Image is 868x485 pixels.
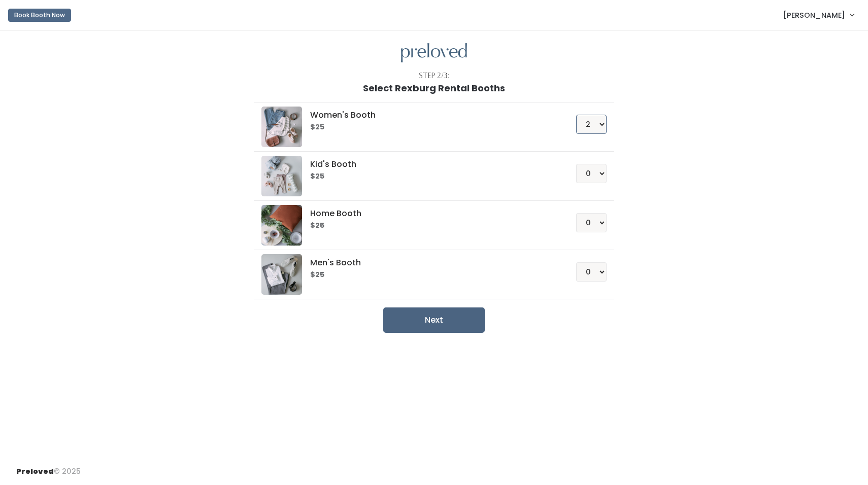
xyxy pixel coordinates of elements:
img: preloved logo [261,107,302,147]
img: preloved logo [261,254,302,295]
img: preloved logo [261,156,302,196]
h6: $25 [310,271,551,279]
h5: Women's Booth [310,111,551,120]
div: Step 2/3: [419,71,450,81]
button: Next [383,307,485,333]
h6: $25 [310,123,551,131]
h6: $25 [310,222,551,230]
button: Book Booth Now [8,9,71,22]
img: preloved logo [401,43,467,63]
h5: Men's Booth [310,258,551,267]
span: Preloved [16,466,54,476]
h5: Home Booth [310,209,551,218]
img: preloved logo [261,205,302,246]
h6: $25 [310,172,551,181]
a: Book Booth Now [8,4,71,26]
h1: Select Rexburg Rental Booths [363,83,505,93]
a: [PERSON_NAME] [773,4,864,26]
h5: Kid's Booth [310,160,551,169]
span: [PERSON_NAME] [783,10,845,21]
div: © 2025 [16,458,81,477]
